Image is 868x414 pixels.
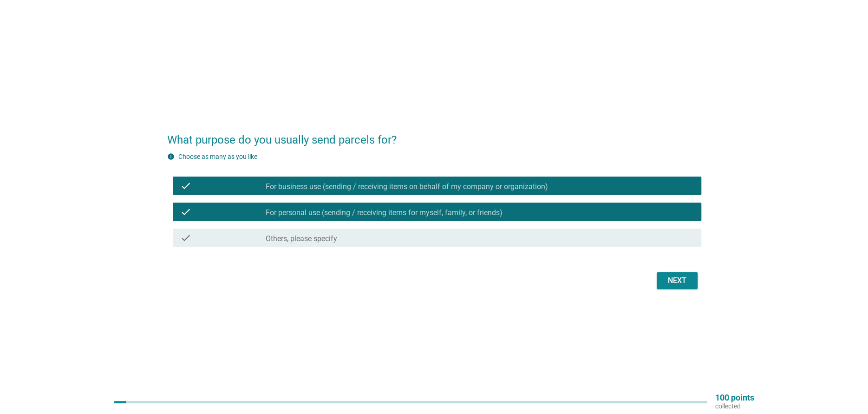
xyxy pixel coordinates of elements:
[266,208,503,217] label: For personal use (sending / receiving items for myself, family, or friends)
[167,122,701,148] h2: What purpose do you usually send parcels for?
[657,272,698,289] button: Next
[266,182,548,191] label: For business use (sending / receiving items on behalf of my company or organization)
[180,232,191,243] i: check
[167,153,175,160] i: info
[715,402,754,410] p: collected
[178,153,257,160] label: Choose as many as you like
[715,394,754,402] p: 100 points
[180,180,191,191] i: check
[664,275,690,286] div: Next
[266,234,337,243] label: Others, please specify
[180,206,191,217] i: check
